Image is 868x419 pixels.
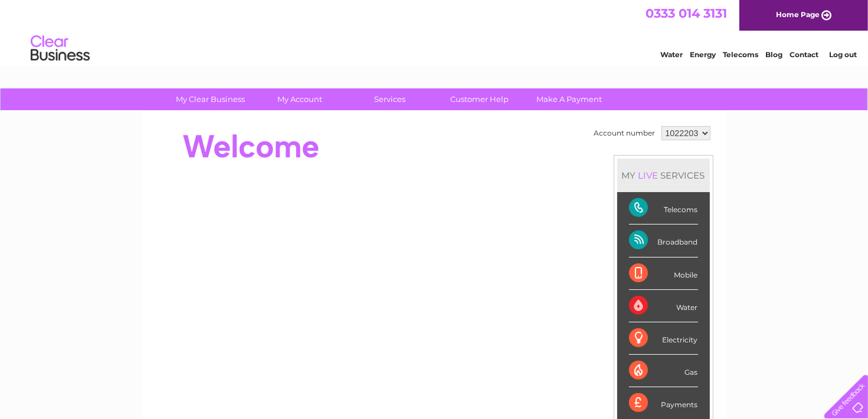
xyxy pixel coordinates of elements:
a: Services [341,88,438,110]
div: Payments [629,387,698,419]
a: Telecoms [723,50,758,59]
div: Electricity [629,322,698,355]
a: Log out [829,50,857,59]
div: Clear Business is a trading name of Verastar Limited (registered in [GEOGRAPHIC_DATA] No. 3667643... [156,6,713,57]
div: Gas [629,355,698,387]
a: My Account [251,88,349,110]
div: Mobile [629,258,698,290]
a: Customer Help [431,88,528,110]
img: logo.png [30,31,90,67]
a: Water [660,50,683,59]
a: 0333 014 3131 [646,6,727,21]
div: MY SERVICES [617,159,710,192]
a: My Clear Business [162,88,259,110]
div: Broadband [629,225,698,257]
a: Blog [765,50,782,59]
div: Telecoms [629,192,698,225]
a: Energy [690,50,716,59]
div: Water [629,290,698,322]
div: LIVE [636,170,661,181]
a: Contact [790,50,818,59]
a: Make A Payment [520,88,618,110]
td: Account number [591,123,659,143]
